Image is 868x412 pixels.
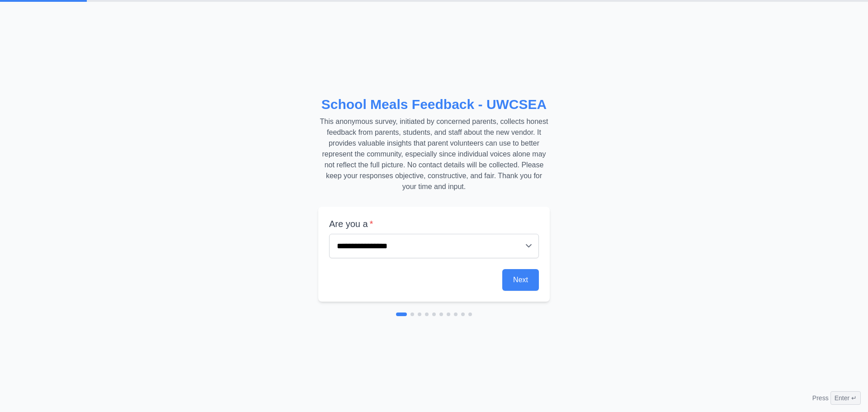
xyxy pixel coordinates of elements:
[318,96,550,113] h2: School Meals Feedback - UWCSEA
[329,218,539,230] label: Are you a
[830,391,861,405] span: Enter ↵
[318,116,550,192] p: This anonymous survey, initiated by concerned parents, collects honest feedback from parents, stu...
[502,269,539,291] button: Next
[812,391,861,405] div: Press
